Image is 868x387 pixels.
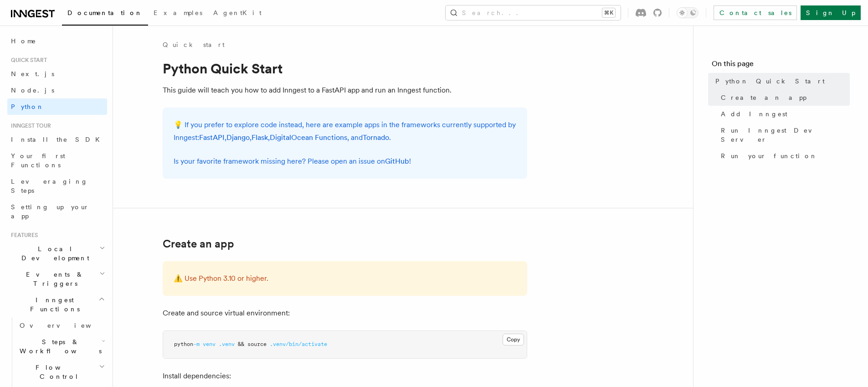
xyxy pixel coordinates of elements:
span: Python [11,103,44,110]
p: Is your favorite framework missing here? Please open an issue on ! [174,155,516,168]
span: Create an app [721,93,806,102]
span: Leveraging Steps [11,178,88,194]
button: Inngest Functions [7,292,107,317]
button: Search...⌘K [446,5,621,20]
a: FastAPI [199,133,225,142]
h4: On this page [712,58,850,73]
span: -m [193,341,200,347]
p: This guide will teach you how to add Inngest to a FastAPI app and run an Inngest function. [163,84,527,97]
span: Steps & Workflows [16,337,102,356]
span: AgentKit [213,9,262,16]
a: Sign Up [801,5,861,20]
a: Create an app [717,89,850,106]
span: Run your function [721,151,817,160]
a: Overview [16,317,107,334]
p: Install dependencies: [163,370,527,382]
a: Tornado [363,133,389,142]
span: Python Quick Start [715,77,825,86]
button: Toggle dark mode [677,7,699,18]
button: Events & Triggers [7,266,107,292]
a: DigitalOcean Functions [270,133,347,142]
span: Events & Triggers [7,270,99,288]
span: Inngest Functions [7,295,98,314]
span: source [247,341,267,347]
a: GitHub [385,157,409,165]
p: Create and source virtual environment: [163,307,527,320]
a: Next.js [7,66,107,82]
button: Copy [503,334,524,346]
span: Install the SDK [11,136,105,143]
a: Create an app [163,237,234,250]
span: Overview [20,322,113,329]
a: Quick start [163,40,225,49]
span: Your first Functions [11,152,65,169]
span: Documentation [67,9,143,16]
span: Node.js [11,87,54,94]
a: Contact sales [714,5,797,20]
span: Setting up your app [11,203,89,220]
p: 💡 If you prefer to explore code instead, here are example apps in the frameworks currently suppor... [174,119,516,144]
span: Add Inngest [721,109,787,119]
kbd: ⌘K [602,8,615,17]
span: Quick start [7,57,47,64]
a: Django [226,133,250,142]
button: Local Development [7,241,107,266]
a: Your first Functions [7,148,107,173]
a: Documentation [62,3,148,26]
a: Add Inngest [717,106,850,122]
a: Run your function [717,148,850,164]
span: Inngest tour [7,122,51,129]
button: Flow Control [16,359,107,385]
a: Node.js [7,82,107,98]
a: AgentKit [208,3,267,25]
a: Python Quick Start [712,73,850,89]
a: Flask [252,133,268,142]
span: && [238,341,244,347]
span: Next.js [11,70,54,77]
span: Local Development [7,244,99,263]
span: Home [11,36,36,46]
p: ⚠️ Use Python 3.10 or higher. [174,272,516,285]
a: Home [7,33,107,49]
a: Run Inngest Dev Server [717,122,850,148]
a: Install the SDK [7,131,107,148]
span: python [174,341,193,347]
button: Steps & Workflows [16,334,107,359]
a: Leveraging Steps [7,173,107,199]
span: .venv [219,341,235,347]
span: venv [203,341,216,347]
a: Python [7,98,107,115]
span: Examples [154,9,202,16]
a: Setting up your app [7,199,107,224]
span: Features [7,232,38,239]
h1: Python Quick Start [163,60,527,77]
a: Examples [148,3,208,25]
span: Flow Control [16,363,99,381]
span: Run Inngest Dev Server [721,126,850,144]
span: .venv/bin/activate [270,341,327,347]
